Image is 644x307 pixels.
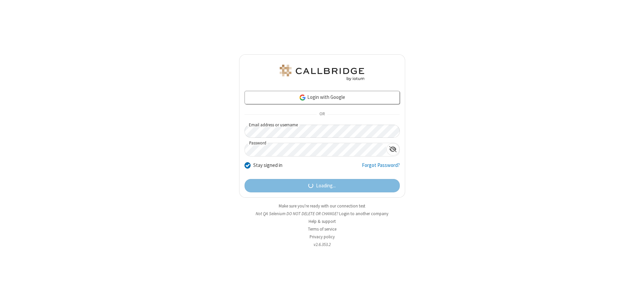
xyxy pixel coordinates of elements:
div: Show password [386,143,399,156]
iframe: Chat [627,290,639,302]
input: Email address or username [245,125,400,138]
a: Forgot Password? [362,162,400,174]
label: Stay signed in [253,162,282,169]
li: v2.6.353.2 [239,241,405,248]
button: Loading... [245,179,400,192]
img: QA Selenium DO NOT DELETE OR CHANGE [278,65,366,81]
a: Make sure you're ready with our connection test [279,203,365,209]
a: Terms of service [308,226,336,232]
img: google-icon.png [299,94,306,101]
li: Not QA Selenium DO NOT DELETE OR CHANGE? [239,210,405,217]
a: Help & support [309,219,336,224]
a: Login with Google [245,91,400,104]
button: Login to another company [339,210,388,217]
a: Privacy policy [310,234,335,240]
input: Password [245,143,386,156]
span: Loading... [316,182,336,190]
span: OR [317,110,327,119]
